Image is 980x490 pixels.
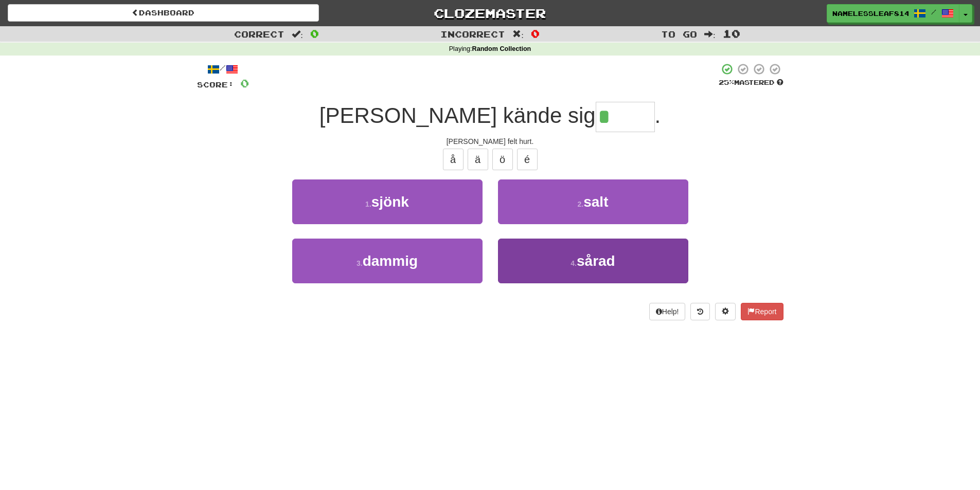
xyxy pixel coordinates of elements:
span: [PERSON_NAME] kände sig [319,103,596,128]
button: Round history (alt+y) [690,303,710,320]
span: . [655,103,661,128]
div: Mastered [719,78,783,87]
div: / [197,63,249,76]
span: Incorrect [440,29,505,39]
span: NamelessLeaf8149 [832,9,908,18]
span: 0 [240,77,249,89]
span: 0 [531,27,540,40]
button: 1.sjönk [292,179,483,224]
a: Dashboard [8,4,319,22]
button: å [443,149,464,170]
small: 3 . [357,259,363,267]
button: Help! [649,303,686,320]
small: 1 . [365,200,371,208]
span: 0 [310,27,319,40]
span: : [704,30,716,39]
span: : [292,30,303,39]
strong: Random Collection [472,45,531,52]
span: sjönk [371,194,409,210]
span: sårad [577,253,615,269]
span: / [931,8,936,15]
button: 3.dammig [292,239,483,283]
span: To go [661,29,697,39]
button: Report [741,303,783,320]
span: 10 [723,27,740,40]
a: NamelessLeaf8149 / [827,4,959,23]
small: 4 . [571,259,577,267]
button: 2.salt [498,179,688,224]
span: Score: [197,80,234,89]
span: dammig [363,253,418,269]
button: ä [468,149,488,170]
a: Clozemaster [334,4,646,22]
div: [PERSON_NAME] felt hurt. [197,136,783,147]
small: 2 . [578,200,584,208]
button: é [517,149,538,170]
span: Correct [234,29,284,39]
span: : [512,30,524,39]
span: 25 % [719,78,734,86]
button: 4.sårad [498,239,688,283]
button: ö [492,149,513,170]
span: salt [583,194,608,210]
